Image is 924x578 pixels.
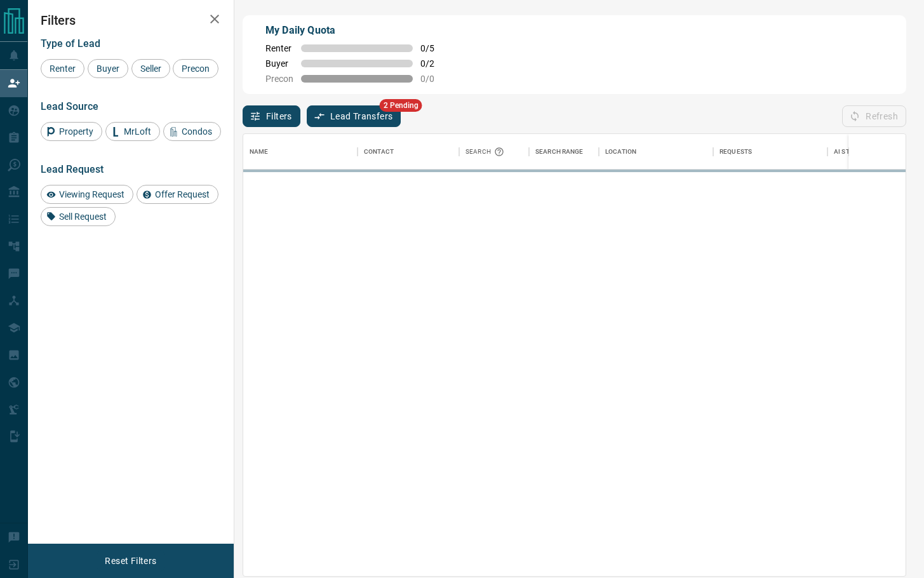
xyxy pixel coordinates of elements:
span: Precon [265,74,293,84]
span: Buyer [92,64,124,74]
span: Precon [177,64,214,74]
span: 0 / 2 [420,58,448,69]
button: Lead Transfers [307,105,401,127]
span: 2 Pending [380,99,422,112]
span: Type of Lead [41,37,100,50]
div: Sell Request [41,207,116,226]
span: Renter [45,64,80,74]
p: My Daily Quota [265,23,448,38]
div: Contact [358,134,459,170]
span: Renter [265,43,293,53]
div: Precon [173,59,218,78]
div: Search Range [535,134,584,170]
button: Reset Filters [97,550,164,572]
span: Condos [177,126,217,137]
span: Sell Request [55,212,111,222]
div: Contact [364,134,394,170]
span: Seller [136,64,166,74]
div: Buyer [88,59,128,78]
div: Location [599,134,713,170]
div: Seller [131,59,170,78]
h2: Filters [41,13,221,28]
div: Location [605,134,636,170]
span: Lead Source [41,100,98,112]
div: Requests [713,134,827,170]
span: 0 / 0 [420,74,448,84]
div: Property [41,122,102,141]
div: Name [250,134,269,170]
div: MrLoft [105,122,160,141]
div: Search Range [529,134,599,170]
div: Name [243,134,358,170]
div: Requests [720,134,752,170]
span: Offer Request [151,189,214,199]
span: Property [55,126,98,137]
div: Condos [163,122,221,141]
button: Filters [243,105,300,127]
div: Renter [41,59,84,78]
div: Offer Request [137,185,218,204]
div: Search [465,134,507,170]
span: Lead Request [41,163,104,175]
span: 0 / 5 [420,43,448,53]
span: Viewing Request [55,189,129,199]
div: Viewing Request [41,185,133,204]
span: MrLoft [119,126,156,137]
span: Buyer [265,58,293,69]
